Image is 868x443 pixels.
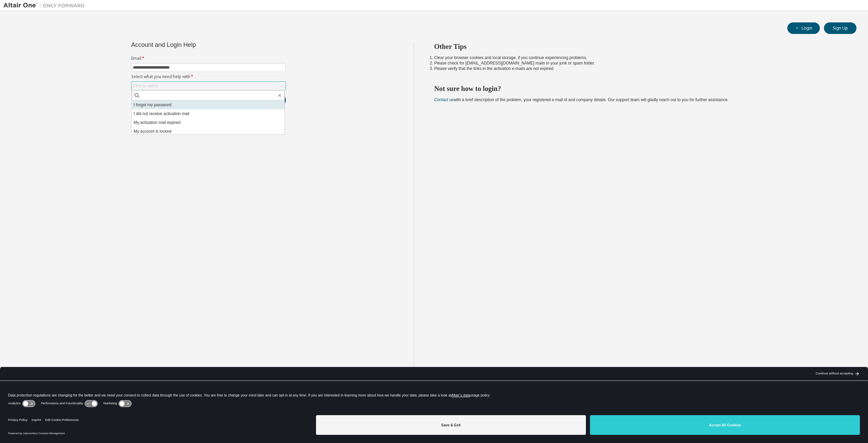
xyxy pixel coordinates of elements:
[434,42,845,51] h2: Other Tips
[434,97,454,102] a: Contact us
[824,22,856,34] button: Sign Up
[132,100,284,109] li: I forgot my password
[131,74,286,79] label: Select what you need help with
[131,42,255,48] div: Account and Login Help
[434,66,845,71] li: Please verify that the links in the activation e-mails are not expired.
[133,83,158,89] div: Click to select
[434,97,729,102] span: with a brief description of the problem, your registered e-mail id and company details. Our suppo...
[434,60,845,66] li: Please check for [EMAIL_ADDRESS][DOMAIN_NAME] mails in your junk or spam folder.
[132,82,285,90] div: Click to select
[787,22,820,34] button: Login
[434,55,845,60] li: Clear your browser cookies and local storage, if you continue experiencing problems.
[131,56,286,61] label: Email
[434,84,845,93] h2: Not sure how to login?
[3,2,88,9] img: Altair One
